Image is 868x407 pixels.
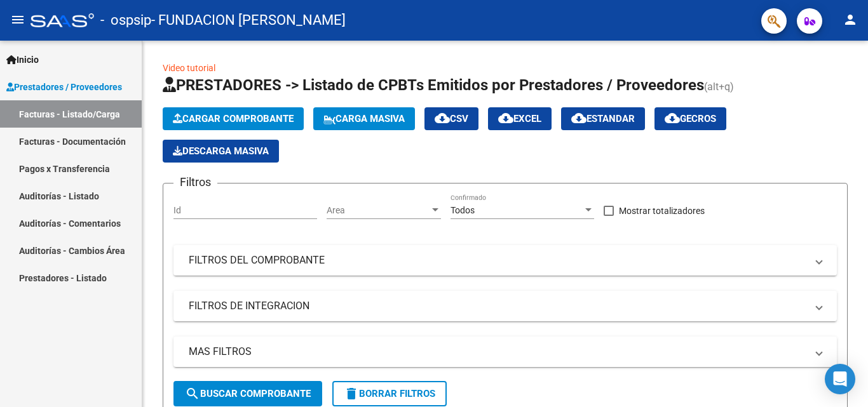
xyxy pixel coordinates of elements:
span: Borrar Filtros [344,388,435,399]
button: Cargar Comprobante [163,107,304,130]
span: Buscar Comprobante [185,388,311,399]
span: Descarga Masiva [173,145,269,157]
mat-expansion-panel-header: MAS FILTROS [173,337,837,367]
button: Gecros [654,107,726,130]
button: Descarga Masiva [163,140,279,163]
mat-icon: cloud_download [498,110,513,126]
span: EXCEL [498,113,541,124]
app-download-masive: Descarga masiva de comprobantes (adjuntos) [163,140,279,163]
mat-icon: search [185,386,200,401]
span: (alt+q) [704,81,734,93]
span: PRESTADORES -> Listado de CPBTs Emitidos por Prestadores / Proveedores [163,76,704,94]
div: Open Intercom Messenger [825,364,855,394]
mat-icon: delete [344,386,359,401]
span: Cargar Comprobante [173,113,294,124]
mat-icon: menu [10,12,25,27]
h3: Filtros [173,173,217,191]
mat-icon: cloud_download [435,110,450,126]
span: Estandar [571,113,635,124]
span: - ospsip [100,6,151,34]
mat-panel-title: FILTROS DE INTEGRACION [189,299,806,313]
button: Carga Masiva [313,107,415,130]
mat-panel-title: MAS FILTROS [189,345,806,359]
mat-expansion-panel-header: FILTROS DEL COMPROBANTE [173,245,837,276]
span: Todos [451,205,475,215]
mat-icon: cloud_download [665,110,680,126]
mat-icon: cloud_download [571,110,587,126]
button: Buscar Comprobante [173,381,322,406]
span: Inicio [6,53,39,67]
button: Borrar Filtros [332,381,447,406]
button: Estandar [561,107,645,130]
a: Video tutorial [163,63,215,73]
span: CSV [435,113,468,124]
span: Mostrar totalizadores [619,203,705,218]
span: Prestadores / Proveedores [6,80,122,94]
button: EXCEL [488,107,552,130]
mat-expansion-panel-header: FILTROS DE INTEGRACION [173,291,837,321]
span: - FUNDACION [PERSON_NAME] [151,6,346,34]
mat-icon: person [843,12,858,27]
span: Carga Masiva [323,113,405,124]
mat-panel-title: FILTROS DEL COMPROBANTE [189,253,806,267]
span: Area [327,205,430,216]
span: Gecros [665,113,716,124]
button: CSV [424,107,478,130]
